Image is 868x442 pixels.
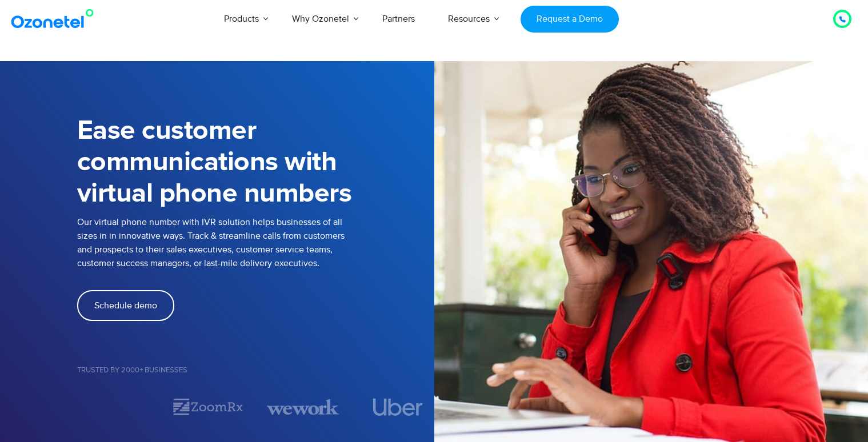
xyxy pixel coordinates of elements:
div: 1 / 7 [77,400,149,414]
a: Schedule demo [77,290,174,321]
a: Request a Demo [521,6,618,33]
img: wework.svg [267,397,339,417]
span: Schedule demo [94,301,157,310]
div: 2 / 7 [172,397,244,417]
h1: Ease customer communications with virtual phone numbers [77,115,434,210]
h5: Trusted by 2000+ Businesses [77,367,434,374]
div: 4 / 7 [362,399,434,416]
img: uber.svg [373,399,423,416]
img: zoomrx.svg [172,397,244,417]
div: Image Carousel [77,397,434,417]
p: Our virtual phone number with IVR solution helps businesses of all sizes in in innovative ways. T... [77,215,434,270]
div: 3 / 7 [267,397,339,417]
